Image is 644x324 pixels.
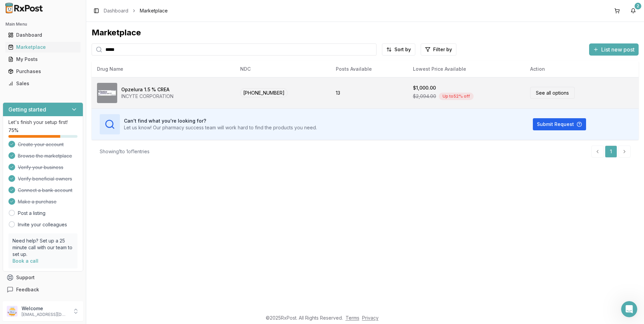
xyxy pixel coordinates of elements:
a: My Posts [5,53,80,65]
button: Feedback [3,284,83,296]
div: $1,000.00 [413,85,436,91]
div: My Posts [8,56,78,63]
span: [PHONE_NUMBER] [240,88,288,97]
div: Sales [8,80,78,87]
img: RxPost Logo [3,3,46,13]
button: Sort by [382,43,415,56]
div: Opzelura 1.5 % CREA [121,86,169,93]
button: List new post [589,43,639,56]
h3: Can't find what you're looking for? [124,118,317,124]
span: Create your account [18,141,64,148]
img: Opzelura 1.5 % CREA [97,83,117,103]
span: Browse the marketplace [18,153,72,159]
div: Marketplace [8,44,78,51]
a: Marketplace [5,41,80,53]
span: 75 % [8,127,19,134]
nav: pagination [591,145,631,158]
p: Let us know! Our pharmacy success team will work hard to find the products you need. [124,124,317,131]
a: Privacy [362,315,379,321]
span: Verify your business [18,164,63,171]
span: Filter by [433,46,452,53]
th: Lowest Price Available [408,61,525,77]
div: Up to 52 % off [439,93,474,100]
div: INCYTE CORPORATION [121,93,173,100]
button: Filter by [421,43,456,56]
button: Submit Request [533,118,586,130]
button: Purchases [3,66,83,77]
th: Posts Available [330,61,407,77]
iframe: Intercom live chat [621,301,637,317]
button: Marketplace [3,42,83,53]
a: See all options [530,87,575,99]
span: Marketplace [140,7,168,14]
img: User avatar [7,306,18,317]
th: NDC [235,61,330,77]
a: Purchases [5,65,80,77]
a: List new post [589,47,639,54]
h3: Getting started [8,105,46,114]
a: Dashboard [104,7,128,14]
div: Purchases [8,68,78,75]
th: Action [525,61,639,77]
button: My Posts [3,54,83,65]
a: Sales [5,77,80,90]
button: Support [3,271,83,284]
span: Connect a bank account [18,187,72,194]
div: Marketplace [92,27,639,38]
a: 1 [605,145,617,158]
a: Terms [346,315,359,321]
p: Need help? Set up a 25 minute call with our team to set up. [12,237,73,258]
th: Drug Name [92,61,235,77]
button: Dashboard [3,30,83,40]
span: List new post [601,45,635,54]
span: Feedback [16,286,39,293]
div: Showing 1 to 1 of 1 entries [100,148,150,155]
span: Make a purchase [18,198,57,205]
p: [EMAIL_ADDRESS][DOMAIN_NAME] [22,312,68,317]
div: Dashboard [8,32,78,38]
a: Dashboard [5,29,80,41]
div: 2 [635,3,641,9]
nav: breadcrumb [104,7,168,14]
p: Let's finish your setup first! [8,119,77,126]
button: Sales [3,78,83,89]
a: Post a listing [18,210,45,217]
span: Sort by [394,46,411,53]
p: Welcome [22,305,68,312]
a: Invite your colleagues [18,221,67,228]
td: 13 [330,77,407,108]
h2: Main Menu [5,22,80,27]
a: Book a call [12,258,38,264]
span: $2,094.00 [413,93,436,100]
span: Verify beneficial owners [18,175,72,182]
button: 2 [628,5,639,16]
